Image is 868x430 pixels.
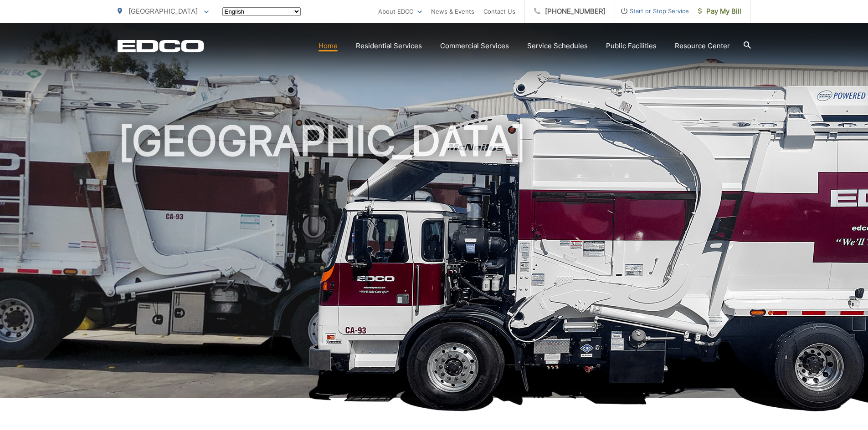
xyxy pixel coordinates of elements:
a: EDCD logo. Return to the homepage. [118,40,204,52]
a: About EDCO [378,6,422,17]
select: Select a language [222,7,301,16]
a: Resource Center [675,40,730,51]
a: Residential Services [356,40,422,51]
a: News & Events [431,6,474,17]
h1: [GEOGRAPHIC_DATA] [118,118,751,406]
a: Contact Us [483,6,515,17]
a: Commercial Services [440,40,509,51]
a: Home [318,40,338,51]
a: Service Schedules [527,40,588,51]
a: Public Facilities [606,40,657,51]
span: [GEOGRAPHIC_DATA] [128,7,198,15]
span: Pay My Bill [698,6,741,17]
